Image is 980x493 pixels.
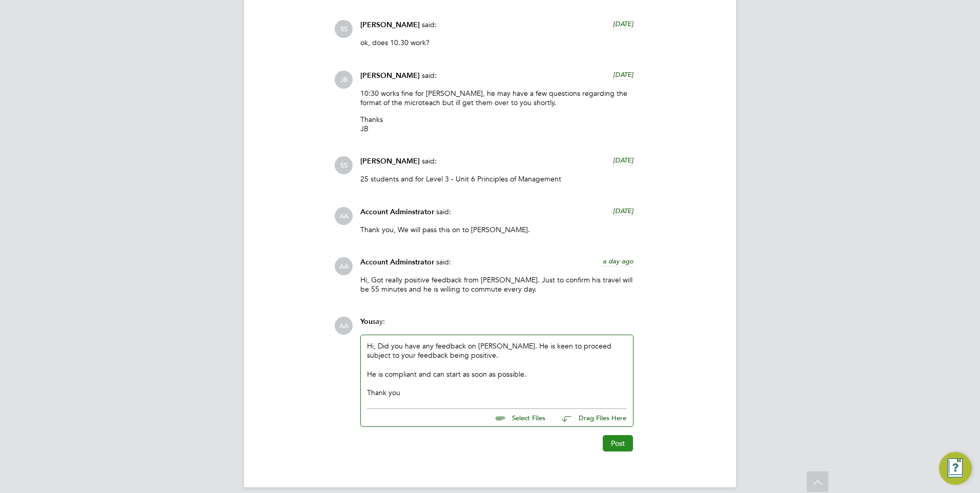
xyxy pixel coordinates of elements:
[360,115,634,133] p: Thanks JB
[939,452,972,485] button: Engage Resource Center
[613,70,634,79] span: [DATE]
[360,225,634,234] p: Thank you, We will pass this on to [PERSON_NAME].
[360,71,420,80] span: [PERSON_NAME]
[603,257,634,265] span: a day ago
[335,257,353,275] span: AA
[554,407,627,429] button: Drag Files Here
[360,89,634,107] p: 10:30 works fine for [PERSON_NAME], he may have a few questions regarding the format of the micro...
[360,157,420,166] span: [PERSON_NAME]
[335,156,353,174] span: SS
[360,275,634,294] p: Hi, Got really positive feedback from [PERSON_NAME]. Just to confirm his travel will be 55 minute...
[335,317,353,335] span: AA
[422,71,437,80] span: said:
[422,20,437,29] span: said:
[436,257,451,266] span: said:
[613,156,634,165] span: [DATE]
[335,20,353,38] span: SS
[335,71,353,89] span: JB
[360,317,634,335] div: say:
[360,20,420,29] span: [PERSON_NAME]
[436,207,451,216] span: said:
[360,174,634,183] p: 25 students and for Level 3 - Unit 6 Principles of Management
[335,207,353,225] span: AA
[603,435,633,451] button: Post
[367,341,627,397] div: Hi, Did you have any feedback on [PERSON_NAME]. He is keen to proceed subject to your feedback be...
[613,207,634,215] span: [DATE]
[367,369,627,398] div: He is compliant and can start as soon as possible.
[360,208,434,216] span: Account Adminstrator
[360,38,634,47] p: ok, does 10.30 work?
[367,388,627,397] div: Thank you
[613,19,634,28] span: [DATE]
[360,317,373,326] span: You
[360,258,434,266] span: Account Adminstrator
[422,156,437,166] span: said:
